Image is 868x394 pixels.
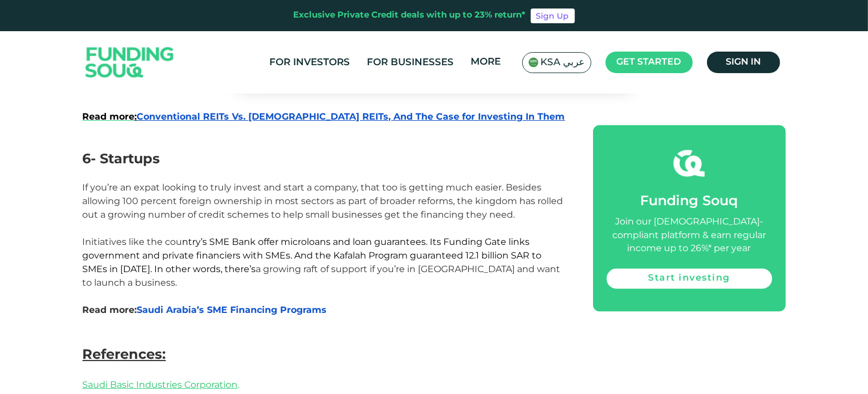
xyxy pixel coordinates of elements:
a: Saudi Basic Industries Corporation [83,379,238,390]
span: Read more: [83,304,137,315]
a: Start investing [607,268,772,289]
span: ntry’s SME Bank offer microloans and loan guarantees. Its Funding Gate links government and priva... [83,236,542,274]
span: : [135,111,137,122]
span: Initiatives like the cou a growing raft of support if you’re in [GEOGRAPHIC_DATA] and want to lau... [83,236,561,288]
span: 6- Startups [83,150,160,167]
a: Sign Up [531,9,575,23]
a: For Investors [267,53,353,72]
span: Funding Souq [641,194,738,207]
span: References: [83,346,166,362]
span: More [471,57,501,67]
a: For Businesses [365,53,457,72]
a: Read more [83,111,135,122]
span: KSA عربي [541,56,585,69]
span: If you’re an expat looking to truly invest and start a company, that too is getting much easier. ... [83,182,564,220]
a: Sign in [707,52,780,73]
span: Sign in [726,58,761,66]
span: . [238,379,240,390]
span: Conventional REITs Vs. [DEMOGRAPHIC_DATA] REITs, And The Case for Investing In Them [135,111,565,122]
a: Saudi Arabia’s SME Financing Programs [137,304,327,315]
img: SA Flag [528,57,539,67]
img: fsicon [674,147,705,179]
img: Logo [74,34,185,91]
span: Get started [617,58,681,66]
div: Join our [DEMOGRAPHIC_DATA]-compliant platform & earn regular income up to 26%* per year [607,215,772,256]
div: Exclusive Private Credit deals with up to 23% return* [294,9,526,22]
a: :Conventional REITs Vs. [DEMOGRAPHIC_DATA] REITs, And The Case for Investing In Them [135,111,565,122]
